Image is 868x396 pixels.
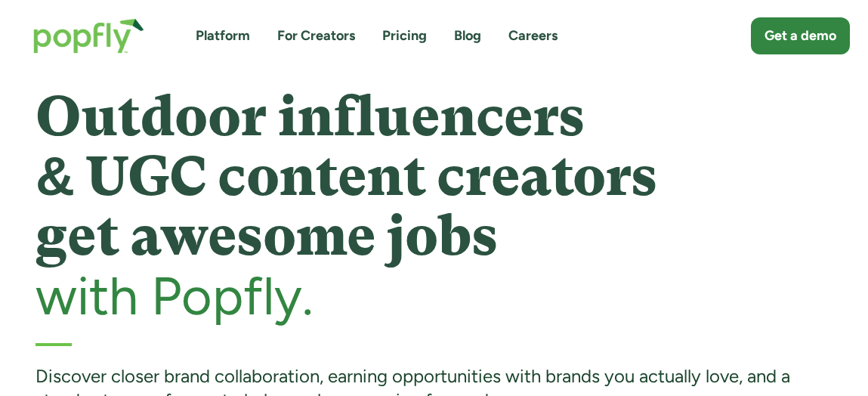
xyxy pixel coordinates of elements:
a: Careers [508,26,558,45]
a: Get a demo [751,17,850,54]
h2: with Popfly. [36,267,832,325]
a: Pricing [382,26,427,45]
a: Platform [196,26,250,45]
a: Blog [454,26,481,45]
a: For Creators [277,26,355,45]
h1: Outdoor influencers & UGC content creators get awesome jobs [36,87,832,267]
div: Get a demo [765,26,836,45]
a: home [18,3,159,69]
